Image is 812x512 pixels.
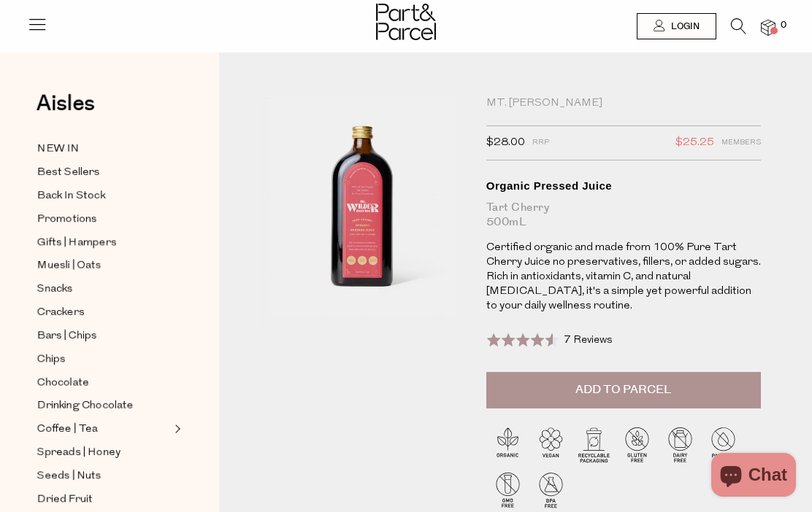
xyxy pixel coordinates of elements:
span: Gifts | Hampers [37,234,117,252]
span: Back In Stock [37,187,105,205]
p: Certified organic and made from 100% Pure Tart Cherry Juice no preservatives, fillers, or added s... [486,241,761,314]
a: Snacks [37,280,170,298]
button: Add to Parcel [486,372,761,408]
img: P_P-ICONS-Live_Bec_V11_Dairy_Free.svg [659,423,702,466]
div: Organic Pressed Juice [486,179,761,193]
span: $28.00 [486,133,525,152]
inbox-online-store-chat: Shopify online store chat [707,453,800,500]
span: Seeds | Nuts [37,468,101,485]
img: P_P-ICONS-Live_Bec_V11_Palm_Oil_Free.svg [702,423,745,466]
span: Aisles [37,88,95,120]
span: $25.25 [675,133,714,152]
a: Gifts | Hampers [37,233,170,252]
a: Muesli | Oats [37,257,170,275]
img: P_P-ICONS-Live_Bec_V11_BPA_Free.svg [529,468,572,511]
a: Login [637,13,716,39]
a: Back In Stock [37,187,170,205]
a: 0 [761,20,775,35]
span: Muesli | Oats [37,257,101,275]
a: Promotions [37,210,170,228]
img: P_P-ICONS-Live_Bec_V11_Gluten_Free.svg [616,423,659,466]
div: Mt. [PERSON_NAME] [486,96,761,111]
span: 7 Reviews [564,335,613,346]
a: NEW IN [37,140,170,158]
span: Chocolate [37,374,89,392]
span: 0 [777,19,790,32]
span: Coffee | Tea [37,421,98,438]
span: Spreads | Honey [37,444,120,462]
a: Drinking Chocolate [37,397,170,415]
span: Login [667,20,700,33]
span: Add to Parcel [575,381,671,398]
a: Coffee | Tea [37,420,170,438]
span: Dried Fruit [37,491,93,508]
img: A bottle of Mt Wilder organic pressed juice with a red label on a white background. [263,96,461,330]
img: Part&Parcel [376,4,436,40]
a: Chips [37,350,170,368]
span: Chips [37,351,66,368]
span: Bars | Chips [37,327,97,345]
span: Drinking Chocolate [37,397,134,415]
div: Tart Cherry 500mL [486,201,761,230]
span: Crackers [37,304,85,322]
a: Aisles [37,93,95,129]
a: Dried Fruit [37,490,170,508]
a: Crackers [37,303,170,322]
img: P_P-ICONS-Live_Bec_V11_Recyclable_Packaging.svg [572,423,616,466]
a: Bars | Chips [37,327,170,345]
a: Chocolate [37,373,170,392]
span: RRP [532,133,549,152]
span: Snacks [37,281,73,298]
img: P_P-ICONS-Live_Bec_V11_Organic.svg [486,423,529,466]
button: Expand/Collapse Coffee | Tea [171,420,181,438]
img: P_P-ICONS-Live_Bec_V11_Vegan.svg [529,423,572,466]
a: Best Sellers [37,163,170,182]
span: Best Sellers [37,164,100,182]
span: Promotions [37,211,97,228]
span: Members [721,133,761,152]
span: NEW IN [37,141,80,158]
a: Seeds | Nuts [37,467,170,485]
img: P_P-ICONS-Live_Bec_V11_GMO_Free.svg [486,468,529,511]
a: Spreads | Honey [37,443,170,462]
